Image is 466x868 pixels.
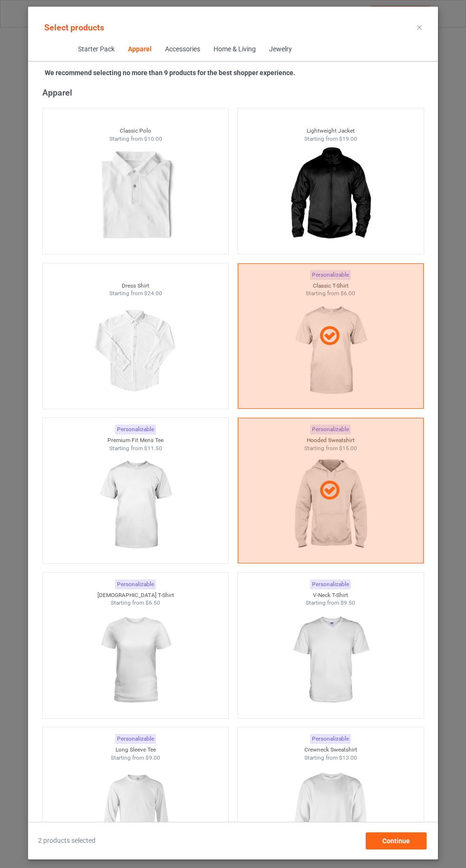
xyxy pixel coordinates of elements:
span: $10.00 [144,135,162,142]
div: Accessories [165,45,200,54]
div: Personalizable [310,734,351,744]
div: Long Sleeve Tee [43,746,229,754]
span: Starter Pack [71,38,121,61]
div: Starting from [238,599,424,607]
span: $24.00 [144,290,162,297]
div: Personalizable [115,424,156,434]
div: Starting from [43,599,229,607]
div: Personalizable [115,734,156,744]
div: Starting from [238,754,424,762]
div: Starting from [238,135,424,143]
img: regular.jpg [93,762,178,868]
div: Starting from [43,754,229,762]
div: Premium Fit Mens Tee [43,436,229,444]
div: Crewneck Sweatshirt [238,746,424,754]
img: regular.jpg [93,607,178,714]
span: 2 products selected [38,836,96,846]
span: $13.00 [339,754,357,761]
div: Apparel [42,87,428,98]
strong: We recommend selecting no more than 9 products for the best shopper experience. [45,69,295,77]
div: Jewelry [269,45,291,54]
span: Continue [382,837,410,845]
span: $9.50 [340,599,355,606]
span: $19.00 [339,135,357,142]
span: $6.50 [146,599,160,606]
div: Personalizable [310,579,351,589]
div: Lightweight Jacket [238,127,424,135]
div: V-Neck T-Shirt [238,591,424,599]
img: regular.jpg [288,143,373,249]
div: Starting from [43,135,229,143]
div: Starting from [43,289,229,298]
img: regular.jpg [93,452,178,559]
span: $11.50 [144,445,162,452]
div: Classic Polo [43,127,229,135]
span: $9.00 [146,754,160,761]
div: Personalizable [115,579,156,589]
div: Starting from [43,444,229,453]
div: Continue [366,832,427,849]
div: Dress Shirt [43,282,229,290]
img: regular.jpg [93,298,178,404]
div: Home & Living [213,45,255,54]
div: [DEMOGRAPHIC_DATA] T-Shirt [43,591,229,599]
span: Select products [44,22,104,32]
img: regular.jpg [288,762,373,868]
img: regular.jpg [93,143,178,249]
div: Apparel [127,45,151,54]
img: regular.jpg [288,607,373,714]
